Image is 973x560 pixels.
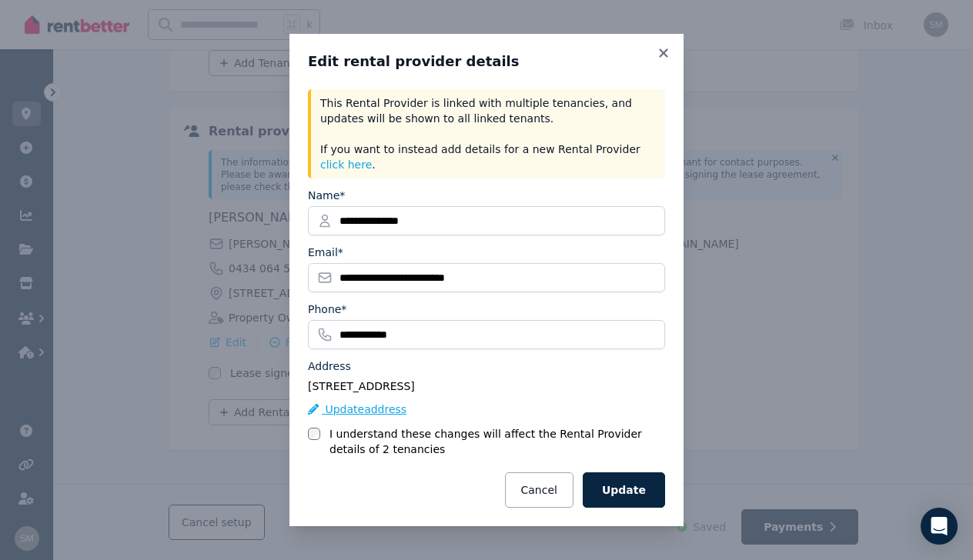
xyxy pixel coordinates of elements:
button: Cancel [505,472,573,508]
p: This Rental Provider is linked with multiple tenancies, and updates will be shown to all linked t... [320,95,656,172]
div: Open Intercom Messenger [921,508,958,545]
h3: Edit rental provider details [308,52,665,71]
label: Phone* [308,302,346,317]
label: Address [308,358,351,374]
span: [STREET_ADDRESS] [308,380,415,392]
label: I understand these changes will affect the Rental Provider details of 2 tenancies [329,426,665,457]
label: Email* [308,245,343,260]
button: Updateaddress [308,402,406,417]
button: Update [583,472,665,508]
button: click here [320,157,372,172]
label: Name* [308,188,345,203]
